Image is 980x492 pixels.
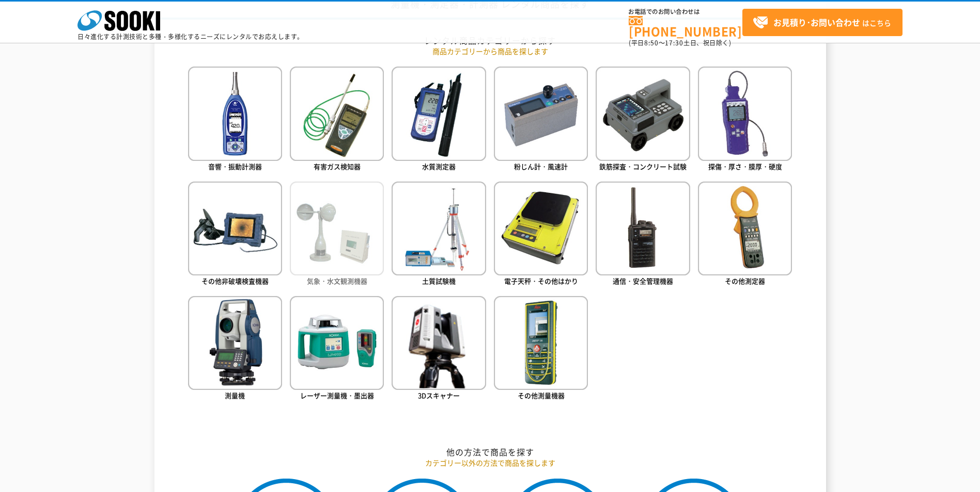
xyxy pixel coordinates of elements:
[418,390,460,400] span: 3Dスキャナー
[422,161,456,171] span: 水質測定器
[290,182,384,288] a: 気象・水文観測機器
[290,182,384,275] img: 気象・水文観測機器
[596,67,690,173] a: 鉄筋探査・コンクリート試験
[392,296,486,403] a: 3Dスキャナー
[201,276,269,286] span: その他非破壊検査機器
[494,296,588,390] img: その他測量機器
[188,296,282,403] a: 測量機
[644,38,659,47] span: 8:50
[188,457,792,468] p: カテゴリー以外の方法で商品を探します
[290,67,384,160] img: 有害ガス検知器
[596,182,690,288] a: 通信・安全管理機器
[208,161,262,171] span: 音響・振動計測器
[188,447,792,457] h2: 他の方法で商品を探す
[300,390,374,400] span: レーザー測量機・墨出器
[307,276,367,286] span: 気象・水文観測機器
[314,161,361,171] span: 有害ガス検知器
[225,390,245,400] span: 測量機
[392,296,486,390] img: 3Dスキャナー
[504,276,578,286] span: 電子天秤・その他はかり
[613,276,673,286] span: 通信・安全管理機器
[698,67,792,173] a: 探傷・厚さ・膜厚・硬度
[725,276,765,286] span: その他測定器
[290,67,384,173] a: 有害ガス検知器
[773,16,860,28] strong: お見積り･お問い合わせ
[392,182,486,275] img: 土質試験機
[494,182,588,275] img: 電子天秤・その他はかり
[77,34,304,40] p: 日々進化する計測技術と多種・多様化するニーズにレンタルでお応えします。
[514,161,568,171] span: 粉じん計・風速計
[494,182,588,288] a: 電子天秤・その他はかり
[392,67,486,173] a: 水質測定器
[290,296,384,403] a: レーザー測量機・墨出器
[494,296,588,403] a: その他測量機器
[596,67,690,160] img: 鉄筋探査・コンクリート試験
[742,9,903,36] a: お見積り･お問い合わせはこちら
[518,390,565,400] span: その他測量機器
[494,67,588,173] a: 粉じん計・風速計
[188,46,792,57] p: 商品カテゴリーから商品を探します
[665,38,683,47] span: 17:30
[392,67,486,160] img: 水質測定器
[708,161,782,171] span: 探傷・厚さ・膜厚・硬度
[596,182,690,275] img: 通信・安全管理機器
[629,16,742,37] a: [PHONE_NUMBER]
[188,67,282,173] a: 音響・振動計測器
[698,67,792,160] img: 探傷・厚さ・膜厚・硬度
[629,9,742,15] span: お電話でのお問い合わせは
[392,182,486,288] a: 土質試験機
[188,182,282,275] img: その他非破壊検査機器
[494,67,588,160] img: 粉じん計・風速計
[629,38,731,47] span: (平日 ～ 土日、祝日除く)
[698,182,792,288] a: その他測定器
[599,161,687,171] span: 鉄筋探査・コンクリート試験
[290,296,384,390] img: レーザー測量機・墨出器
[188,182,282,288] a: その他非破壊検査機器
[188,67,282,160] img: 音響・振動計測器
[422,276,456,286] span: 土質試験機
[188,296,282,390] img: 測量機
[753,15,891,30] span: はこちら
[698,182,792,275] img: その他測定器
